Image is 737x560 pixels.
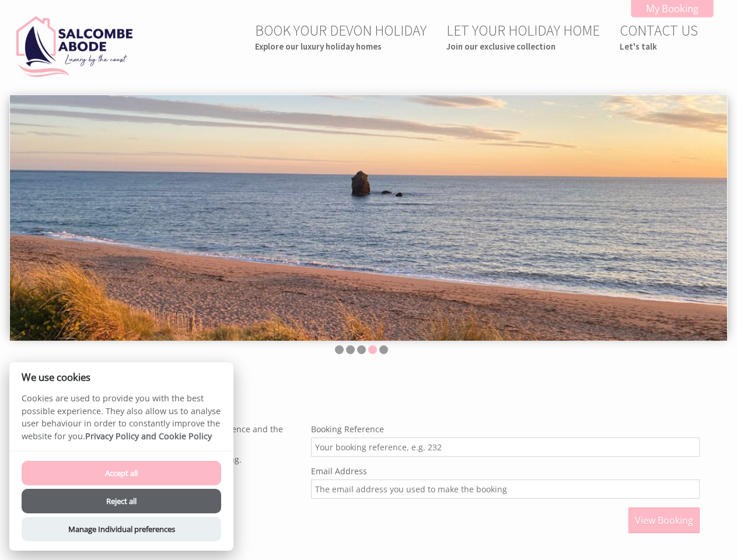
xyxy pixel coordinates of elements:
[16,16,133,77] img: Salcombe Abode
[9,392,233,451] p: Cookies are used to provide you with the best possible experience. They also allow us to analyse ...
[446,41,600,52] small: Join our exclusive collection
[311,466,700,477] label: Email Address
[255,21,427,52] a: BOOK YOUR DEVON HOLIDAYExplore our luxury holiday homes
[620,21,698,52] a: CONTACT USLet's talk
[22,461,221,485] button: Accept all
[311,480,700,499] input: The email address you used to make the booking
[620,41,698,52] small: Let's talk
[23,390,700,412] h1: View Booking
[311,423,700,435] label: Booking Reference
[635,514,693,527] span: View Booking
[85,430,212,442] a: Privacy Policy and Cookie Policy
[255,41,427,52] small: Explore our luxury holiday homes
[446,21,600,52] a: LET YOUR HOLIDAY HOMEJoin our exclusive collection
[628,508,700,533] button: View Booking
[311,437,700,457] input: Your booking reference, e.g. 232
[22,517,221,541] button: Manage Individual preferences
[22,489,221,513] button: Reject all
[9,372,233,383] h2: We use cookies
